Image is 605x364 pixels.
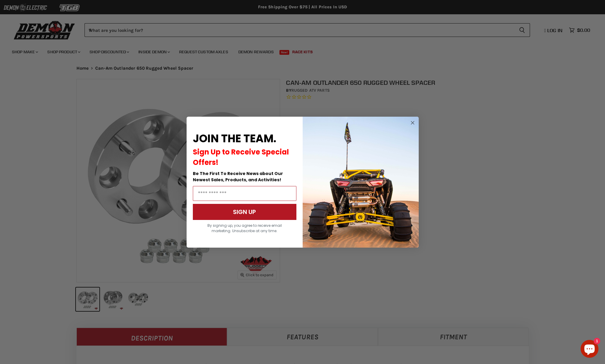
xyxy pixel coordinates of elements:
[303,117,419,248] img: a9095488-b6e7-41ba-879d-588abfab540b.jpeg
[193,131,276,146] span: JOIN THE TEAM.
[207,223,282,233] span: By signing up, you agree to receive email marketing. Unsubscribe at any time.
[193,171,283,183] span: Be The First To Receive News about Our Newest Sales, Products, and Activities!
[193,147,289,167] span: Sign Up to Receive Special Offers!
[193,204,296,220] button: SIGN UP
[409,119,416,126] button: Close dialog
[193,186,296,201] input: Email Address
[579,340,600,359] inbox-online-store-chat: Shopify online store chat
